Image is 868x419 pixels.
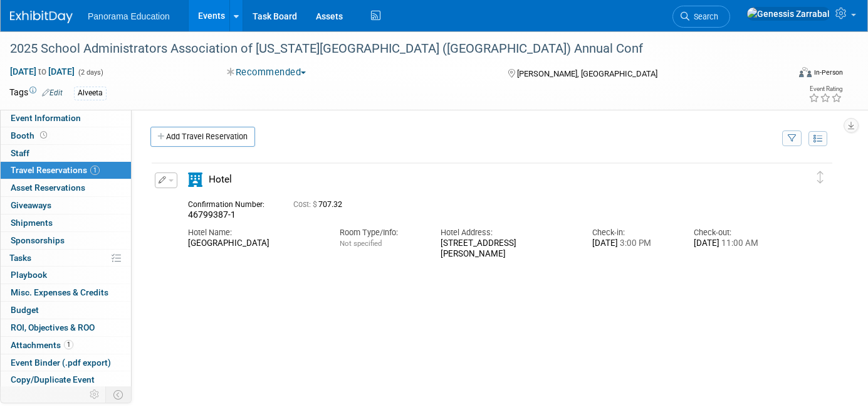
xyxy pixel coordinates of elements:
span: Hotel [209,174,232,185]
span: Event Binder (.pdf export) [11,358,111,368]
span: to [36,66,48,77]
span: 1 [90,166,100,175]
span: 1 [64,340,73,349]
a: Tasks [1,250,131,267]
span: Not specified [340,239,382,248]
div: Hotel Name: [188,227,321,238]
span: Travel Reservations [11,165,100,175]
span: Misc. Expenses & Credits [11,287,108,297]
a: Travel Reservations1 [1,162,131,179]
a: Playbook [1,267,131,284]
div: In-Person [813,68,843,77]
a: Copy/Duplicate Event [1,371,131,388]
span: Asset Reservations [11,183,85,193]
a: Misc. Expenses & Credits [1,284,131,301]
td: Personalize Event Tab Strip [84,386,106,403]
img: Format-Inperson.png [799,67,812,77]
a: Giveaways [1,197,131,214]
a: Add Travel Reservation [150,127,255,147]
span: Budget [11,305,39,315]
div: Event Format [719,65,843,84]
div: [DATE] [592,238,674,249]
span: Tasks [9,253,31,263]
td: Tags [9,86,63,100]
a: Budget [1,302,131,319]
div: [STREET_ADDRESS][PERSON_NAME] [441,238,573,260]
a: Asset Reservations [1,179,131,196]
a: Shipments [1,215,131,231]
span: 46799387-1 [188,209,236,220]
a: ROI, Objectives & ROO [1,319,131,336]
span: 3:00 PM [618,238,651,248]
div: Check-in: [592,227,674,238]
span: Copy/Duplicate Event [11,374,95,385]
span: Sponsorships [11,235,65,245]
span: Booth not reserved yet [38,130,50,140]
a: Attachments1 [1,337,131,354]
div: Hotel Address: [441,227,573,238]
i: Click and drag to move item [817,171,824,184]
span: [PERSON_NAME], [GEOGRAPHIC_DATA] [517,69,657,78]
a: Edit [42,88,63,97]
span: Playbook [11,270,47,280]
img: ExhibitDay [10,11,73,23]
span: 707.32 [293,200,347,209]
button: Recommended [222,66,311,79]
span: [DATE] [DATE] [9,66,75,77]
div: Alveeta [74,87,107,100]
a: Search [672,6,730,28]
img: Genessis Zarrabal [746,7,830,21]
span: Cost: $ [293,200,318,209]
span: Giveaways [11,200,51,210]
i: Filter by Traveler [788,135,797,143]
i: Hotel [188,172,202,187]
div: Confirmation Number: [188,196,275,209]
span: Attachments [11,340,73,350]
span: (2 days) [77,68,103,77]
span: Booth [11,130,50,141]
a: Sponsorships [1,232,131,249]
span: Shipments [11,218,53,228]
span: Staff [11,148,29,158]
a: Booth [1,127,131,144]
span: ROI, Objectives & ROO [11,322,95,332]
div: Room Type/Info: [340,227,422,238]
div: Event Rating [808,86,842,92]
td: Toggle Event Tabs [106,386,132,403]
a: Event Binder (.pdf export) [1,354,131,371]
a: Staff [1,145,131,162]
div: 2025 School Administrators Association of [US_STATE][GEOGRAPHIC_DATA] ([GEOGRAPHIC_DATA]) Annual ... [6,38,772,60]
span: Event Information [11,113,81,123]
span: 11:00 AM [719,238,758,248]
div: [GEOGRAPHIC_DATA] [188,238,321,249]
a: Event Information [1,110,131,127]
div: Check-out: [694,227,776,238]
span: Search [689,12,718,21]
div: [DATE] [694,238,776,249]
span: Panorama Education [88,11,170,21]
